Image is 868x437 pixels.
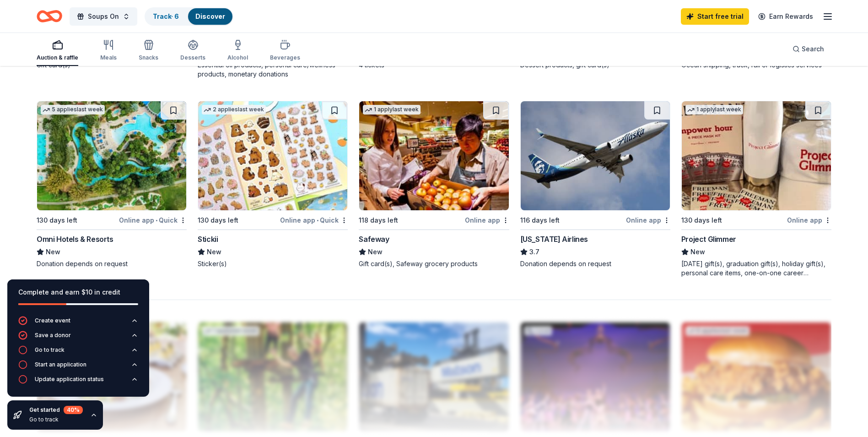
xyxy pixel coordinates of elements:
div: 130 days left [681,215,722,226]
button: Snacks [139,36,158,66]
div: Omni Hotels & Resorts [37,234,113,245]
div: Create event [35,317,70,324]
button: Start an application [18,360,138,375]
span: New [207,246,221,257]
button: Auction & raffle [37,36,78,66]
a: Track· 6 [153,12,179,20]
a: Image for Project Glimmer1 applylast week130 days leftOnline appProject GlimmerNew[DATE] gift(s),... [681,101,831,278]
div: Get started [29,406,83,414]
button: Desserts [180,36,205,66]
div: Go to track [29,416,83,423]
img: Image for Omni Hotels & Resorts [37,101,186,210]
div: [US_STATE] Airlines [520,234,588,245]
span: • [156,217,157,224]
button: Soups On [70,7,137,26]
img: Image for Project Glimmer [682,101,831,210]
div: Online app [626,214,670,226]
a: Start free trial [681,8,749,25]
button: Search [785,40,831,58]
a: Earn Rewards [753,8,819,25]
button: Save a donor [18,331,138,345]
span: • [317,217,318,224]
div: [DATE] gift(s), graduation gift(s), holiday gift(s), personal care items, one-on-one career coach... [681,259,831,278]
div: 2 applies last week [202,105,266,115]
img: Image for Stickii [198,101,347,210]
a: Discover [195,12,225,20]
div: 1 apply last week [685,105,743,115]
a: Image for Alaska Airlines116 days leftOnline app[US_STATE] Airlines3.7Donation depends on request [520,101,670,268]
span: Soups On [88,11,119,22]
div: Project Glimmer [681,234,736,245]
button: Beverages [270,36,300,66]
button: Update application status [18,375,138,389]
span: 3.7 [529,246,539,257]
a: Image for Stickii2 applieslast week130 days leftOnline app•QuickStickiiNewSticker(s) [198,101,348,268]
div: Donation depends on request [37,259,187,268]
div: Meals [100,54,117,61]
div: 116 days left [520,215,560,226]
button: Create event [18,316,138,331]
div: Online app [465,214,509,226]
div: Essential oil products, personal care/wellness products, monetary donations [198,60,348,79]
div: 1 apply last week [363,105,421,115]
a: Image for Omni Hotels & Resorts5 applieslast week130 days leftOnline app•QuickOmni Hotels & Resor... [37,101,187,268]
div: 130 days left [198,215,238,226]
div: Auction & raffle [37,54,78,61]
div: Save a donor [35,332,71,339]
div: Snacks [139,54,158,61]
a: Image for Safeway1 applylast week118 days leftOnline appSafewayNewGift card(s), Safeway grocery p... [359,101,509,268]
span: New [690,246,705,257]
div: Safeway [359,234,389,245]
div: 5 applies last week [41,105,105,115]
div: Update application status [35,376,104,383]
div: Online app Quick [119,214,187,226]
button: Track· 6Discover [145,7,233,26]
button: Meals [100,36,117,66]
span: Search [802,44,824,55]
div: Donation depends on request [520,259,670,268]
span: New [368,246,383,257]
div: Desserts [180,54,205,61]
div: 130 days left [37,215,77,226]
div: Alcohol [227,54,248,61]
div: Complete and earn $10 in credit [18,287,138,298]
button: Alcohol [227,36,248,66]
img: Image for Alaska Airlines [521,101,670,210]
div: Beverages [270,54,300,61]
div: Online app [787,214,831,226]
div: Sticker(s) [198,259,348,268]
div: 40 % [64,406,83,414]
div: Go to track [35,346,65,354]
button: Go to track [18,345,138,360]
div: Online app Quick [280,214,348,226]
div: Stickii [198,234,218,245]
div: Start an application [35,361,86,368]
span: New [46,246,60,257]
a: Home [37,5,62,27]
div: Gift card(s), Safeway grocery products [359,259,509,268]
img: Image for Safeway [359,101,508,210]
div: 118 days left [359,215,398,226]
